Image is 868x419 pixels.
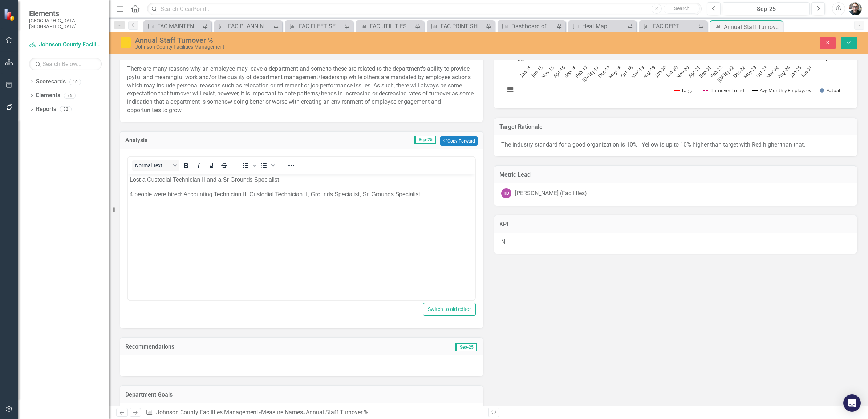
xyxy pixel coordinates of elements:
a: FAC UTILITIES / ENERGY MANAGEMENT [358,22,413,31]
text: Apr-16 [552,64,566,79]
text: Feb-22 [709,64,724,79]
text: [DATE]-22 [716,64,735,83]
button: Switch to old editor [423,303,476,316]
text: Nov-20 [675,64,690,79]
button: View chart menu, Chart [505,85,515,95]
text: Dec-17 [597,64,612,79]
h3: Target Rationale [499,124,852,130]
button: Block Normal Text [132,160,179,171]
div: FAC PRINT SHOP [441,22,484,31]
span: N [501,238,505,245]
div: Sep-25 [725,5,807,13]
div: FAC DEPT [653,22,696,31]
div: FAC PLANNING DESIGN & CONSTRUCTION [228,22,271,31]
text: Apr-21 [687,64,701,79]
div: Annual Staff Turnover % [724,22,781,32]
div: Heat Map [582,22,625,31]
a: Elements [36,91,60,100]
img: Caution [120,37,131,48]
img: ClearPoint Strategy [4,8,16,21]
text: Jun-20 [664,64,679,79]
h3: Department Goals [125,391,478,398]
text: Jan-15 [518,64,533,79]
text: Dec-22 [731,64,746,79]
text: Jan-25 [788,64,803,79]
text: Oct-23 [754,64,769,79]
text: Mar-19 [630,64,645,79]
div: FAC FLEET SERVICES [299,22,342,31]
a: FAC PLANNING DESIGN & CONSTRUCTION [216,22,271,31]
span: Sep-25 [455,343,477,351]
button: Show Avg Monthly Employees [752,87,811,94]
text: Sep-16 [563,64,578,79]
a: Dashboard of Key Performance Indicators Annual for Budget 2026 [499,22,555,31]
button: Reveal or hide additional toolbar items [285,160,297,171]
div: Numbered list [258,160,276,171]
button: Italic [192,160,205,171]
span: Elements [29,9,102,18]
div: 76 [64,93,76,99]
input: Search Below... [29,58,102,70]
a: Reports [36,105,56,114]
div: 32 [60,106,72,112]
h3: Recommendations [125,344,368,350]
h3: KPI [499,221,852,227]
div: Annual Staff Turnover % [306,409,368,416]
text: Jan-20 [653,64,668,79]
div: Bullet list [239,160,257,171]
text: May-18 [607,64,622,80]
button: Sep-25 [723,2,810,15]
a: Scorecards [36,78,66,86]
img: John Beaudoin [849,2,862,15]
a: FAC DEPT [641,22,696,31]
text: Aug-19 [641,64,657,79]
a: FAC PRINT SHOP [429,22,484,31]
iframe: Rich Text Area [128,174,475,300]
a: Heat Map [570,22,625,31]
text: Aug-24 [776,64,791,79]
button: Search [664,4,700,14]
a: FAC FLEET SERVICES [287,22,342,31]
text: Jun-25 [799,64,814,79]
div: Annual Staff Turnover % [135,36,537,44]
text: Feb-17 [574,64,589,79]
p: The industry standard for a good organization is 10%. Yellow is up to 10% higher than target with... [501,141,850,149]
button: Show Turnover Trend [703,87,745,94]
h3: Analysis [125,137,216,144]
input: Search ClearPoint... [147,3,702,15]
button: Show Target [674,87,695,94]
text: Jun-15 [529,64,544,79]
div: Open Intercom Messenger [843,394,861,412]
text: Sep-21 [698,64,713,79]
button: Bold [180,160,192,171]
a: Johnson County Facilities Management [29,41,102,49]
small: [GEOGRAPHIC_DATA], [GEOGRAPHIC_DATA] [29,18,102,30]
text: May-23 [742,64,758,80]
div: Dashboard of Key Performance Indicators Annual for Budget 2026 [511,22,555,31]
div: [PERSON_NAME] (Facilities) [515,189,587,198]
div: 10 [69,79,81,85]
div: Johnson County Facilities Management [135,44,537,50]
div: FAC UTILITIES / ENERGY MANAGEMENT [370,22,413,31]
a: Johnson County Facilities Management [156,409,258,416]
text: Actual [827,87,840,94]
span: Search [674,5,690,11]
a: Measure Names [261,409,303,416]
div: TB [501,188,511,198]
span: Sep-25 [414,136,436,144]
button: Underline [205,160,218,171]
h3: Metric Lead [499,172,852,178]
text: Nov-15 [540,64,555,79]
text: Mar-24 [765,64,780,79]
text: Oct-18 [619,64,634,79]
span: Normal Text [135,163,171,168]
div: » » [146,408,483,417]
a: FAC MAINTENANCE [145,22,200,31]
button: Show Actual [820,87,840,94]
button: Copy Forward [440,136,478,146]
div: FAC MAINTENANCE [157,22,200,31]
button: Strikethrough [218,160,230,171]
